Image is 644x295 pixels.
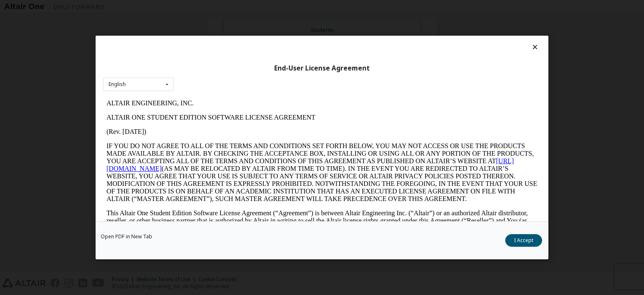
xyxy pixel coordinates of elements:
[109,82,126,87] div: English
[101,234,152,239] a: Open PDF in New Tab
[3,113,434,144] p: This Altair One Student Edition Software License Agreement (“Agreement”) is between Altair Engine...
[3,61,411,76] a: [URL][DOMAIN_NAME]
[3,3,434,11] p: ALTAIR ENGINEERING, INC.
[505,234,542,247] button: I Accept
[3,32,434,39] p: (Rev. [DATE])
[3,46,434,107] p: IF YOU DO NOT AGREE TO ALL OF THE TERMS AND CONDITIONS SET FORTH BELOW, YOU MAY NOT ACCESS OR USE...
[103,64,541,73] div: End-User License Agreement
[3,18,434,25] p: ALTAIR ONE STUDENT EDITION SOFTWARE LICENSE AGREEMENT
